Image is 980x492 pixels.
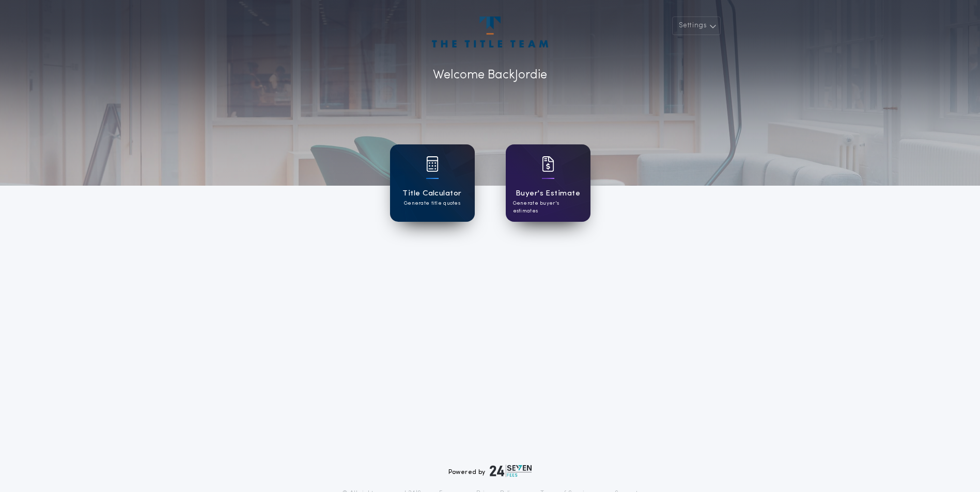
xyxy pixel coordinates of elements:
[433,66,547,85] p: Welcome Back Jordie
[672,17,721,35] button: Settings
[426,156,439,172] img: card icon
[490,465,532,477] img: logo
[448,465,532,477] div: Powered by
[404,200,460,207] p: Generate title quotes
[516,188,580,200] h1: Buyer's Estimate
[402,188,461,200] h1: Title Calculator
[506,144,590,222] a: card iconBuyer's EstimateGenerate buyer's estimates
[432,17,548,47] img: account-logo
[513,200,583,215] p: Generate buyer's estimates
[390,144,475,222] a: card iconTitle CalculatorGenerate title quotes
[542,156,554,172] img: card icon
